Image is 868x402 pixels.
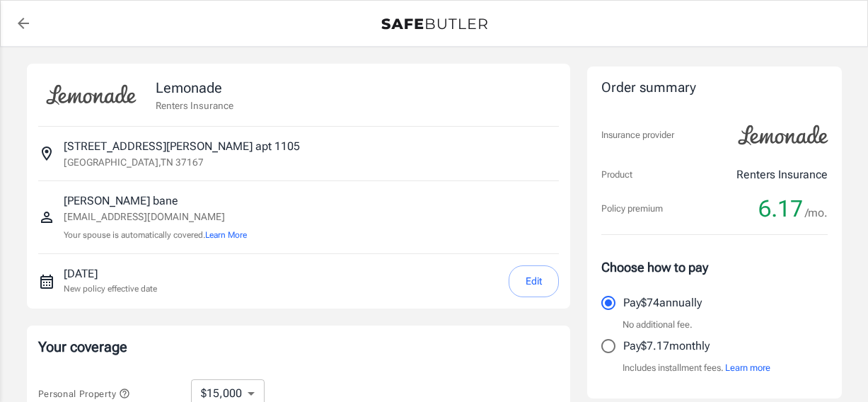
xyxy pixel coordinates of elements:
p: Choose how to pay [601,258,828,277]
img: Lemonade [38,75,144,115]
p: Product [601,168,632,182]
div: Order summary [601,78,828,98]
p: Insurance provider [601,128,674,142]
img: Back to quotes [381,18,487,30]
svg: New policy start date [38,273,55,290]
p: Your spouse is automatically covered. [64,229,247,242]
p: Includes installment fees. [623,361,770,375]
p: Pay $74 annually [623,294,702,311]
p: Policy premium [601,202,663,216]
p: [DATE] [64,265,157,282]
p: Your coverage [38,337,559,357]
p: [GEOGRAPHIC_DATA] , TN 37167 [64,155,204,169]
span: /mo. [805,203,828,223]
p: Pay $7.17 monthly [623,338,710,355]
p: New policy effective date [64,282,157,295]
p: [PERSON_NAME] bane [64,193,247,209]
svg: Insured address [38,145,55,162]
p: [EMAIL_ADDRESS][DOMAIN_NAME] [64,209,247,224]
p: Lemonade [156,77,233,98]
a: back to quotes [9,9,37,38]
button: Edit [509,265,559,297]
p: Renters Insurance [736,166,828,183]
span: Personal Property [38,389,130,399]
span: 6.17 [758,195,803,223]
svg: Insured person [38,209,55,226]
p: Renters Insurance [156,98,233,113]
p: No additional fee. [623,318,693,332]
p: [STREET_ADDRESS][PERSON_NAME] apt 1105 [64,138,300,155]
img: Lemonade [730,115,836,155]
button: Personal Property [38,385,130,402]
button: Learn More [205,229,247,241]
button: Learn more [725,361,770,375]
